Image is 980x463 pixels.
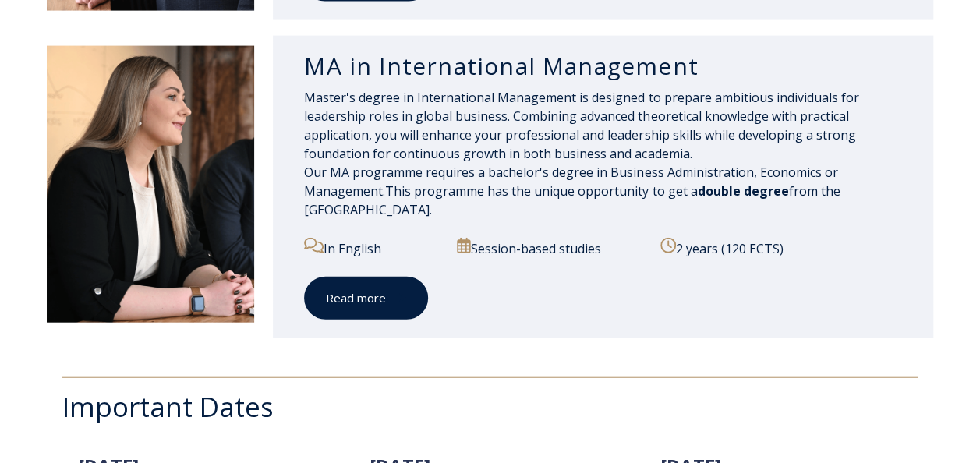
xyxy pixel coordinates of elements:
[660,238,902,258] p: 2 years (120 ECTS)
[304,182,840,218] span: This programme has the unique opportunity to get a from the [GEOGRAPHIC_DATA].
[304,89,858,162] span: Master's degree in International Management is designed to prepare ambitious individuals for lead...
[304,51,902,81] h3: MA in International Management
[457,238,648,258] p: Session-based studies
[697,182,788,200] span: double degree
[62,388,274,425] span: Important Dates
[304,164,837,200] span: Our MA programme requires a bachelor's degree in Business Administration, Economics or Management.
[304,277,428,320] a: Read more
[304,238,444,258] p: In English
[47,46,254,323] img: DSC_1907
